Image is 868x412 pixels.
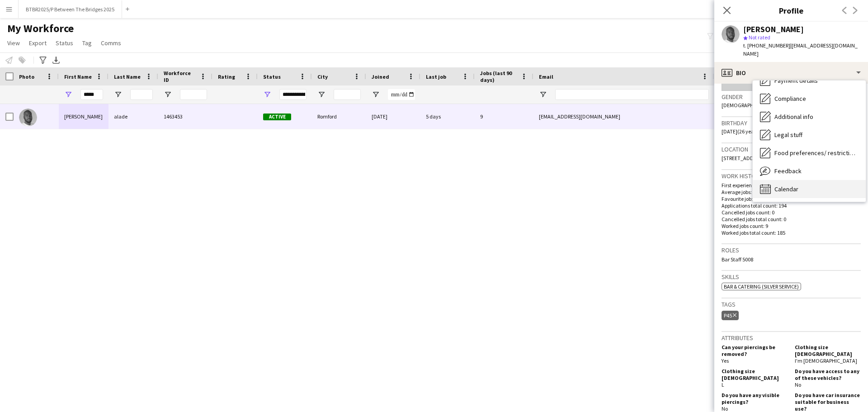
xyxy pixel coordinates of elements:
p: Cancelled jobs total count: 0 [722,216,861,223]
div: Feedback [753,162,866,180]
input: First Name Filter Input [80,89,103,100]
img: yunus alade [19,109,37,127]
span: View [7,39,20,47]
h3: Work history [722,172,861,180]
h3: Tags [722,300,861,308]
a: View [4,37,24,49]
h5: Clothing size [DEMOGRAPHIC_DATA] [722,368,788,381]
p: Applications total count: 194 [722,202,861,209]
span: Calendar [774,185,798,193]
div: P45 [722,311,739,320]
input: Last Name Filter Input [130,89,153,100]
span: Yes [722,357,729,364]
input: City Filter Input [334,89,361,100]
div: [PERSON_NAME] [743,25,804,33]
span: Status [263,73,281,80]
button: Open Filter Menu [114,90,122,99]
span: Last job [426,73,446,80]
button: BTBR2025/P Between The Bridges 2025 [19,0,122,18]
div: [PERSON_NAME] [59,104,108,129]
span: Not rated [749,34,770,41]
button: Open Filter Menu [164,90,172,99]
span: No [722,405,728,412]
h5: Can your piercings be removed? [722,344,788,357]
div: Payment details [753,71,866,90]
h3: Gender [722,93,861,101]
h3: Location [722,145,861,153]
span: Status [56,39,73,47]
div: Bio [714,62,868,84]
span: Compliance [774,95,806,103]
h3: Attributes [722,334,861,342]
div: 1463453 [158,104,212,129]
input: Email Filter Input [555,89,709,100]
p: Average jobs: 6.607 [722,189,861,195]
span: First Name [64,73,92,80]
div: Legal stuff [753,126,866,144]
span: Bar Staff 5008 [722,256,753,263]
span: Legal stuff [774,131,802,139]
h5: Do you have any visible piercings? [722,392,788,405]
span: | [EMAIL_ADDRESS][DOMAIN_NAME] [743,42,858,57]
input: Workforce ID Filter Input [180,89,207,100]
button: Open Filter Menu [372,90,380,99]
span: Jobs (last 90 days) [480,70,517,83]
button: Open Filter Menu [64,90,72,99]
div: Food preferences/ restrictions [753,144,866,162]
h3: Roles [722,246,861,254]
a: Status [52,37,77,49]
p: Favourite job: Stock Runner [722,195,861,202]
span: Active [263,114,291,120]
button: Open Filter Menu [263,90,271,99]
span: City [317,73,328,80]
span: Joined [372,73,389,80]
span: [DATE] (26 years) [722,128,760,135]
span: Food preferences/ restrictions [774,149,859,157]
div: [EMAIL_ADDRESS][DOMAIN_NAME] [533,104,714,129]
a: Export [25,37,50,49]
p: First experience: [DATE] [722,182,861,189]
h5: Do you have car insurance suitable for business use? [795,392,861,412]
span: No [795,381,801,388]
span: Email [539,73,553,80]
span: Payment details [774,76,818,85]
app-action-btn: Export XLSX [51,55,61,66]
div: Romford [312,104,366,129]
span: Feedback [774,167,802,175]
div: 5 days [420,104,475,129]
button: Open Filter Menu [539,90,547,99]
a: Tag [79,37,95,49]
span: L [722,381,724,388]
h5: Clothing size [DEMOGRAPHIC_DATA] [795,344,861,357]
div: Compliance [753,90,866,108]
div: Calendar [753,180,866,198]
input: Joined Filter Input [388,89,415,100]
span: t. [PHONE_NUMBER] [743,42,790,49]
span: Bar & Catering (Silver service) [724,283,799,290]
span: Additional info [774,113,813,121]
span: Photo [19,73,34,80]
span: My Workforce [7,22,74,35]
p: Worked jobs total count: 185 [722,229,861,236]
span: Export [29,39,47,47]
a: Comms [97,37,125,49]
app-action-btn: Advanced filters [38,55,48,66]
div: 9 [475,104,533,129]
button: Open Filter Menu [317,90,325,99]
span: Rating [218,73,235,80]
p: Worked jobs count: 9 [722,223,861,229]
p: Cancelled jobs count: 0 [722,209,861,216]
span: [STREET_ADDRESS] [722,155,766,161]
div: [DATE] [366,104,420,129]
div: alade [108,104,158,129]
span: Workforce ID [164,70,196,83]
div: Additional info [753,108,866,126]
h5: Do you have access to any of these vehicles? [795,368,861,381]
span: Tag [82,39,92,47]
h3: Profile [714,5,868,16]
span: I'm [DEMOGRAPHIC_DATA] [795,357,857,364]
span: Comms [101,39,121,47]
h3: Skills [722,273,861,281]
span: Last Name [114,73,141,80]
span: [DEMOGRAPHIC_DATA] [722,102,775,109]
